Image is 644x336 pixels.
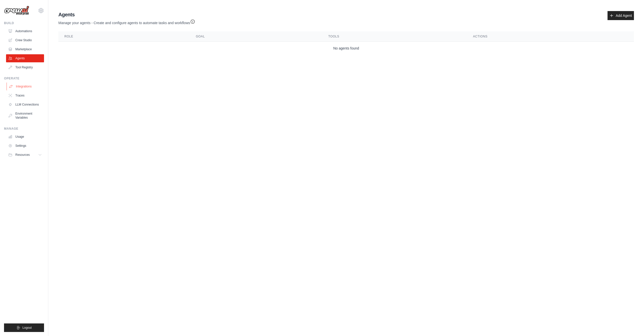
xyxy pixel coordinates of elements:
a: Automations [6,27,44,35]
td: No agents found [58,42,634,55]
th: Goal [190,31,322,42]
button: Resources [6,151,44,159]
a: Agents [6,54,44,62]
a: Tool Registry [6,63,44,71]
th: Role [58,31,190,42]
a: Add Agent [608,11,634,20]
h2: Agents [58,11,195,18]
a: Traces [6,91,44,100]
a: Usage [6,133,44,141]
span: Logout [22,326,32,330]
div: Build [4,21,44,25]
p: Manage your agents - Create and configure agents to automate tasks and workflows [58,18,195,25]
a: LLM Connections [6,101,44,109]
img: Logo [4,6,29,15]
th: Actions [467,31,634,42]
div: Operate [4,76,44,80]
span: Resources [15,153,30,157]
div: Manage [4,127,44,131]
a: Marketplace [6,45,44,53]
button: Logout [4,323,44,332]
th: Tools [322,31,467,42]
a: Environment Variables [6,110,44,122]
a: Settings [6,142,44,150]
a: Integrations [7,82,45,90]
a: Crew Studio [6,36,44,44]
